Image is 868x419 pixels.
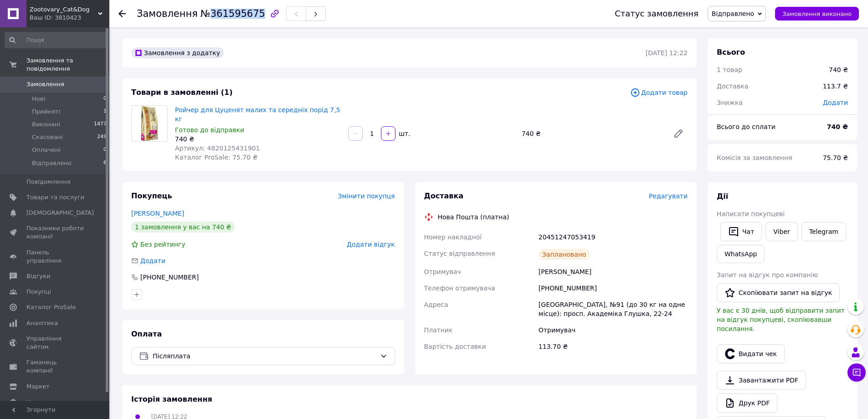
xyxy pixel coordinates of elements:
[630,88,688,98] span: Додати товар
[347,241,395,248] span: Додати відгук
[717,154,792,161] span: Комісія за замовлення
[175,145,260,152] span: Артикул: 4820125431901
[140,241,185,248] span: Без рейтингу
[131,210,184,217] a: [PERSON_NAME]
[424,233,482,241] span: Номер накладної
[32,108,60,116] span: Прийняті
[615,9,699,18] div: Статус замовлення
[97,133,107,141] span: 249
[131,222,235,233] div: 1 замовлення у вас на 740 ₴
[717,283,840,302] button: Скопіювати запит на відгук
[137,8,198,19] span: Замовлення
[717,99,743,106] span: Знижка
[424,326,453,334] span: Платник
[30,14,109,22] div: Ваш ID: 3810423
[717,393,777,413] a: Друк PDF
[103,146,107,154] span: 0
[140,257,165,264] span: Додати
[669,124,688,143] a: Редагувати
[26,335,84,351] span: Управління сайтом
[131,395,212,403] span: Історія замовлення
[30,5,98,14] span: Zootovary_Cat&Dog
[26,57,109,73] span: Замовлення та повідомлення
[782,10,852,17] span: Замовлення виконано
[424,191,464,200] span: Доставка
[131,88,233,97] span: Товари в замовленні (1)
[94,120,107,129] span: 1477
[103,108,107,116] span: 1
[424,268,461,275] span: Отримувач
[26,303,76,311] span: Каталог ProSale
[717,192,728,201] span: Дії
[649,192,688,200] span: Редагувати
[847,363,866,382] button: Чат з покупцем
[26,248,84,265] span: Панель управління
[32,159,72,167] span: Відправлено
[396,129,411,138] div: шт.
[153,351,376,361] span: Післяплата
[175,126,244,134] span: Готово до відправки
[139,273,200,282] div: [PHONE_NUMBER]
[712,10,754,17] span: Відправлено
[26,358,84,375] span: Гаманець компанії
[118,9,126,18] div: Повернутися назад
[717,271,818,279] span: Запит на відгук про компанію
[539,249,590,260] div: Заплановано
[424,343,486,350] span: Вартість доставки
[537,280,689,296] div: [PHONE_NUMBER]
[103,159,107,167] span: 6
[717,371,806,390] a: Завантажити PDF
[817,76,853,96] div: 113.7 ₴
[436,212,512,222] div: Нова Пошта (платна)
[26,178,71,186] span: Повідомлення
[717,245,765,263] a: WhatsApp
[175,134,341,144] div: 740 ₴
[537,296,689,322] div: [GEOGRAPHIC_DATA], №91 (до 30 кг на одне місце): просп. Академіка Глушка, 22-24
[775,7,859,21] button: Замовлення виконано
[131,330,162,338] span: Оплата
[720,222,762,241] button: Чат
[827,123,848,130] b: 740 ₴
[717,123,776,130] span: Всього до сплати
[338,192,395,200] span: Змінити покупця
[32,146,61,154] span: Оплачені
[765,222,797,241] a: Viber
[26,272,50,280] span: Відгуки
[26,224,84,241] span: Показники роботи компанії
[801,222,846,241] a: Telegram
[717,83,748,90] span: Доставка
[26,209,94,217] span: [DEMOGRAPHIC_DATA]
[200,8,265,19] span: №361595675
[518,127,666,140] div: 740 ₴
[32,95,45,103] span: Нові
[717,210,785,217] span: Написати покупцеві
[26,193,84,202] span: Товари та послуги
[131,47,224,58] div: Замовлення з додатку
[131,191,172,200] span: Покупець
[32,120,60,129] span: Виконані
[537,264,689,280] div: [PERSON_NAME]
[175,106,340,123] a: Ройчер для Цуценят малих та середніх порід 7,5 кг
[717,344,785,363] button: Видати чек
[829,65,848,74] div: 740 ₴
[537,229,689,245] div: 20451247053419
[537,338,689,355] div: 113.70 ₴
[26,319,58,327] span: Аналітика
[175,154,257,161] span: Каталог ProSale: 75.70 ₴
[646,49,688,57] time: [DATE] 12:22
[5,32,108,48] input: Пошук
[424,301,448,308] span: Адреса
[717,307,845,332] span: У вас є 30 днів, щоб відправити запит на відгук покупцеві, скопіювавши посилання.
[26,288,51,296] span: Покупці
[32,133,63,141] span: Скасовані
[424,285,495,292] span: Телефон отримувача
[537,322,689,338] div: Отримувач
[26,383,50,391] span: Маркет
[823,154,848,161] span: 75.70 ₴
[103,95,107,103] span: 0
[823,99,848,106] span: Додати
[141,106,159,141] img: Ройчер для Цуценят малих та середніх порід 7,5 кг
[26,398,73,406] span: Налаштування
[26,80,64,88] span: Замовлення
[717,48,745,57] span: Всього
